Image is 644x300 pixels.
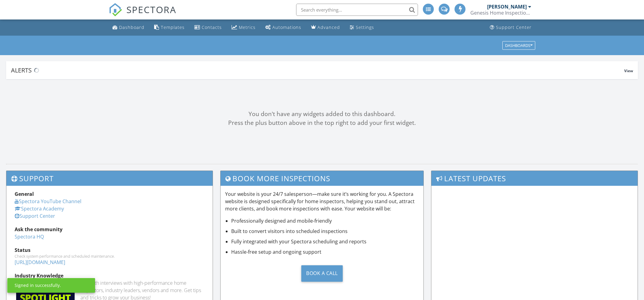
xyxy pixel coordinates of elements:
[109,8,176,21] a: SPECTORA
[15,205,64,212] a: Spectora Academy
[15,226,204,233] div: Ask the community
[109,3,122,16] img: The Best Home Inspection Software - Spectora
[126,3,176,16] span: SPECTORA
[272,24,301,30] div: Automations
[487,22,534,33] a: Support Center
[470,10,531,16] div: Genesis Home Inspections
[6,110,638,118] div: You don't have any widgets added to this dashboard.
[231,228,419,235] li: Built to convert visitors into scheduled inspections
[15,233,44,240] a: Spectora HQ
[221,171,423,186] h3: Book More Inspections
[431,171,638,186] h3: Latest Updates
[502,41,535,50] button: Dashboards
[152,22,187,33] a: Templates
[15,246,204,254] div: Status
[624,68,633,73] span: View
[505,43,533,48] div: Dashboards
[487,4,527,10] div: [PERSON_NAME]
[229,22,258,33] a: Metrics
[231,248,419,256] li: Hassle-free setup and ongoing support
[119,24,144,30] div: Dashboard
[161,24,185,30] div: Templates
[202,24,222,30] div: Contacts
[15,213,55,219] a: Support Center
[15,198,81,205] a: Spectora YouTube Channel
[296,4,418,16] input: Search everything...
[317,24,340,30] div: Advanced
[225,190,419,212] p: Your website is your 24/7 salesperson—make sure it’s working for you. A Spectora website is desig...
[239,24,256,30] div: Metrics
[15,191,34,197] strong: General
[301,265,343,282] div: Book a Call
[231,217,419,224] li: Professionally designed and mobile-friendly
[15,272,204,279] div: Industry Knowledge
[15,254,204,259] div: Check system performance and scheduled maintenance.
[6,171,213,186] h3: Support
[231,238,419,245] li: Fully integrated with your Spectora scheduling and reports
[15,259,65,266] a: [URL][DOMAIN_NAME]
[263,22,304,33] a: Automations (Basic)
[11,66,624,74] div: Alerts
[6,118,638,127] div: Press the plus button above in the top right to add your first widget.
[496,24,532,30] div: Support Center
[15,282,61,288] div: Signed in successfully.
[309,22,342,33] a: Advanced
[356,24,374,30] div: Settings
[110,22,147,33] a: Dashboard
[347,22,377,33] a: Settings
[192,22,224,33] a: Contacts
[225,260,419,286] a: Book a Call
